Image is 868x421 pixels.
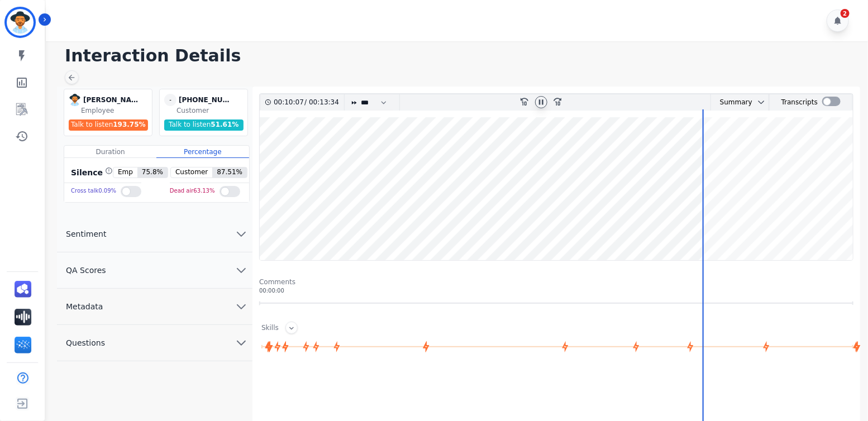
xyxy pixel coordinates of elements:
[156,146,249,158] div: Percentage
[7,9,34,36] img: Bordered avatar
[113,168,137,178] span: Emp
[307,94,337,111] div: 00:13:34
[752,98,766,107] button: chevron down
[212,168,247,178] span: 87.51 %
[57,325,252,361] button: Questions chevron down
[71,183,116,199] div: Cross talk 0.09 %
[64,146,156,158] div: Duration
[57,265,115,276] span: QA Scores
[235,264,248,277] svg: chevron down
[164,119,244,131] div: Talk to listen
[171,168,212,178] span: Customer
[65,46,857,66] h1: Interaction Details
[711,94,752,111] div: Summary
[177,106,245,115] div: Customer
[757,98,766,107] svg: chevron down
[57,337,114,348] span: Questions
[259,278,853,286] div: Comments
[57,216,252,252] button: Sentiment chevron down
[137,168,168,178] span: 75.8 %
[69,119,148,131] div: Talk to listen
[841,9,850,18] div: 2
[170,183,215,199] div: Dead air 63.13 %
[113,121,145,128] span: 193.75 %
[57,301,112,312] span: Metadata
[57,228,115,240] span: Sentiment
[259,286,853,295] div: 00:00:00
[83,94,139,106] div: [PERSON_NAME]
[211,121,239,128] span: 51.61 %
[69,167,113,178] div: Silence
[261,323,279,334] div: Skills
[57,289,252,325] button: Metadata chevron down
[235,300,248,313] svg: chevron down
[235,227,248,241] svg: chevron down
[57,252,252,289] button: QA Scores chevron down
[781,94,818,111] div: Transcripts
[164,94,177,106] span: -
[274,94,304,111] div: 00:10:07
[235,336,248,350] svg: chevron down
[179,94,235,106] div: [PHONE_NUMBER]
[81,106,150,115] div: Employee
[274,94,342,111] div: /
